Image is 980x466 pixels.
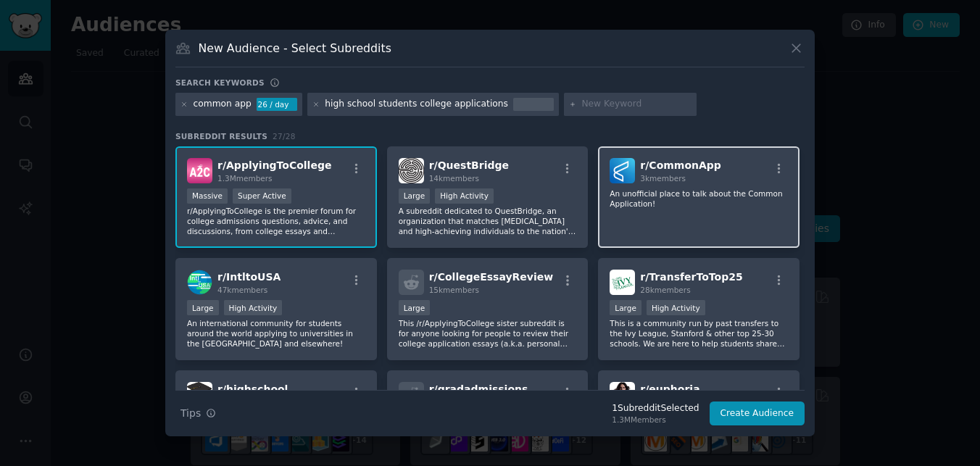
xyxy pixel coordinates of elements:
span: Tips [180,406,201,421]
button: Tips [175,401,221,426]
span: r/ QuestBridge [429,159,509,171]
span: r/ ApplyingToCollege [217,159,331,171]
div: Large [610,300,641,315]
p: r/ApplyingToCollege is the premier forum for college admissions questions, advice, and discussion... [187,206,365,236]
span: 14k members [429,174,479,183]
img: TransferToTop25 [610,270,635,295]
p: A subreddit dedicated to QuestBridge, an organization that matches [MEDICAL_DATA] and high-achiev... [399,206,577,236]
span: r/ CollegeEssayReview [429,271,554,283]
div: Large [187,300,219,315]
img: QuestBridge [399,158,424,183]
h3: New Audience - Select Subreddits [199,41,391,56]
img: euphoria [610,382,635,407]
span: r/ TransferToTop25 [640,271,742,283]
p: An unofficial place to talk about the Common Application! [610,188,788,209]
span: r/ euphoria [640,383,699,395]
span: 47k members [217,286,267,294]
div: high school students college applications [325,98,508,111]
p: This is a community run by past transfers to the Ivy League, Stanford & other top 25-30 schools. ... [610,318,788,349]
img: IntltoUSA [187,270,212,295]
div: Super Active [233,188,291,204]
div: Massive [187,188,228,204]
p: This /r/ApplyingToCollege sister subreddit is for anyone looking for people to review their colle... [399,318,577,349]
div: High Activity [224,300,283,315]
div: Large [399,188,431,204]
span: 27 / 28 [273,132,296,141]
img: ApplyingToCollege [187,158,212,183]
img: CommonApp [610,158,635,183]
div: High Activity [435,188,494,204]
span: Subreddit Results [175,131,267,141]
span: r/ CommonApp [640,159,721,171]
span: 15k members [429,286,479,294]
span: 1.3M members [217,174,273,183]
span: r/ gradadmissions [429,383,528,395]
span: 28k members [640,286,690,294]
button: Create Audience [710,401,805,426]
span: 3k members [640,174,686,183]
div: Large [399,300,431,315]
span: r/ IntltoUSA [217,271,281,283]
div: High Activity [647,300,705,315]
p: An international community for students around the world applying to universities in the [GEOGRAP... [187,318,365,349]
input: New Keyword [581,98,692,111]
div: 1.3M Members [612,415,699,425]
span: r/ highschool [217,383,288,395]
h3: Search keywords [175,78,265,88]
div: 26 / day [257,98,297,111]
div: common app [194,98,252,111]
img: highschool [187,382,212,407]
div: 1 Subreddit Selected [612,402,699,415]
